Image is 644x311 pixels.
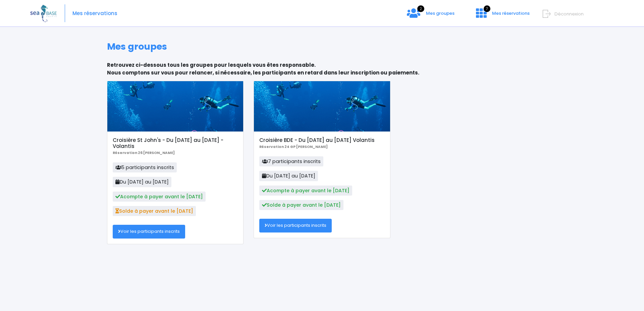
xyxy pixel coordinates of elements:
b: Réservation 26 [PERSON_NAME] [113,150,175,155]
span: 7 participants inscrits [259,156,323,166]
span: Acompte à payer avant le [DATE] [259,186,352,196]
a: 7 Mes réservations [471,12,534,19]
span: Solde à payer avant le [DATE] [259,200,343,210]
p: Retrouvez ci-dessous tous les groupes pour lesquels vous êtes responsable. Nous comptons sur vous... [107,61,537,76]
h1: Mes groupes [107,41,537,52]
span: 2 [417,5,424,12]
a: Voir les participants inscrits [259,219,332,232]
span: Déconnexion [554,11,584,17]
a: Voir les participants inscrits [113,225,185,238]
span: 7 [484,5,490,12]
h5: Croisière BDE - Du [DATE] au [DATE] Volantis [259,137,384,143]
span: Du [DATE] au [DATE] [113,177,171,187]
span: Solde à payer avant le [DATE] [113,206,196,216]
span: Du [DATE] au [DATE] [259,171,318,181]
b: Réservation 24 GP [PERSON_NAME] [259,144,328,149]
span: Mes groupes [426,10,454,16]
span: Acompte à payer avant le [DATE] [113,192,206,202]
span: 5 participants inscrits [113,162,177,172]
h5: Croisière St John's - Du [DATE] au [DATE] - Volantis [113,137,238,149]
span: Mes réservations [492,10,530,16]
a: 2 Mes groupes [401,12,460,19]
